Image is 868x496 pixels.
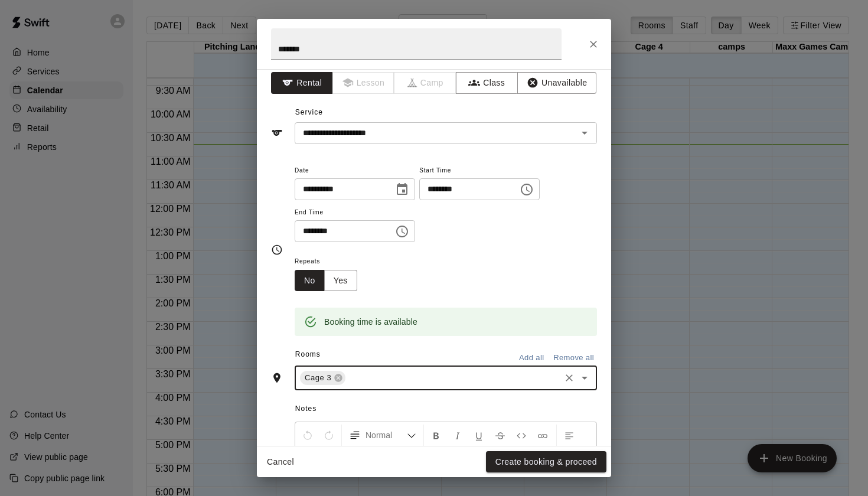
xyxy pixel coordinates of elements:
button: Format Bold [426,425,446,446]
span: Rooms [295,350,321,358]
button: Undo [298,425,318,446]
button: Class [456,72,518,94]
span: Start Time [419,163,540,179]
span: Lessons must be created in the Services page first [333,72,395,94]
button: Left Align [559,425,579,446]
span: Repeats [295,254,367,270]
button: Format Underline [469,425,489,446]
span: Cage 3 [300,372,336,384]
button: Insert Code [511,425,531,446]
button: Remove all [550,349,597,367]
span: Camps can only be created in the Services page [394,72,456,94]
button: Clear [561,370,577,386]
button: Choose time, selected time is 10:00 AM [515,178,539,201]
span: Normal [366,429,407,441]
button: Formatting Options [344,425,421,446]
svg: Service [271,127,283,139]
button: Insert Link [533,425,553,446]
button: Redo [319,425,339,446]
button: Cancel [262,451,299,473]
button: Rental [271,72,333,94]
button: Choose time, selected time is 10:30 AM [390,220,414,243]
div: outlined button group [295,270,357,292]
button: Open [576,125,593,141]
span: End Time [295,205,415,221]
div: Cage 3 [300,371,345,385]
span: Notes [295,400,597,419]
button: Format Italics [448,425,468,446]
button: Close [583,34,604,55]
div: Booking time is available [324,311,417,332]
button: Create booking & proceed [486,451,606,473]
button: Format Strikethrough [490,425,510,446]
svg: Timing [271,244,283,256]
span: Service [295,108,323,116]
span: Date [295,163,415,179]
button: No [295,270,325,292]
button: Add all [513,349,550,367]
button: Open [576,370,593,386]
svg: Rooms [271,372,283,384]
button: Choose date, selected date is Sep 13, 2025 [390,178,414,201]
button: Yes [324,270,357,292]
button: Unavailable [517,72,596,94]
